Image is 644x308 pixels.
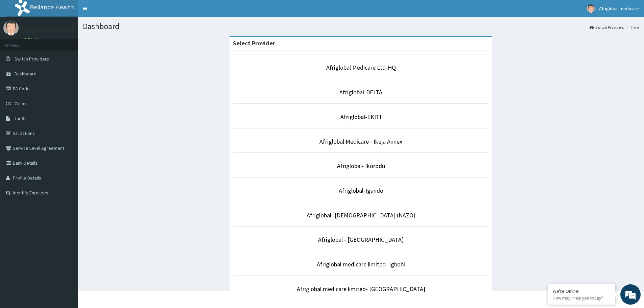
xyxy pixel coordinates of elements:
span: Switch Providers [15,56,49,62]
a: Afriglobal-DELTA [339,88,382,96]
li: Here [624,24,639,30]
p: How may I help you today? [553,295,610,301]
h1: Dashboard [83,22,639,31]
a: Afriglobal-Igando [339,187,383,194]
a: Afriglobal Medicare - Ikeja Annex [319,138,402,145]
a: Switch Providers [590,24,624,30]
span: Claims [15,100,28,106]
a: Afriglobal- [DEMOGRAPHIC_DATA] (NAZO) [307,211,415,219]
a: Afriglobal medicare limited- [GEOGRAPHIC_DATA] [297,285,425,293]
a: Afriglobal - [GEOGRAPHIC_DATA] [318,236,404,243]
span: Dashboard [15,71,37,77]
p: Afriglobal medicare [24,27,75,33]
span: Tariffs [15,115,27,121]
a: Afriglobal Medicare Ltd-HQ [326,64,396,71]
a: Afriglobal medicare limited- Igbobi [317,260,405,268]
img: User Image [587,4,595,13]
a: Afriglobal- Ikorodu [337,162,385,170]
strong: Select Provider [233,39,275,47]
div: We're Online! [553,288,610,294]
img: User Image [3,20,19,35]
a: Afriglobal-EKITI [340,113,381,121]
a: Online [24,37,40,42]
span: Afriglobal medicare [599,5,639,11]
